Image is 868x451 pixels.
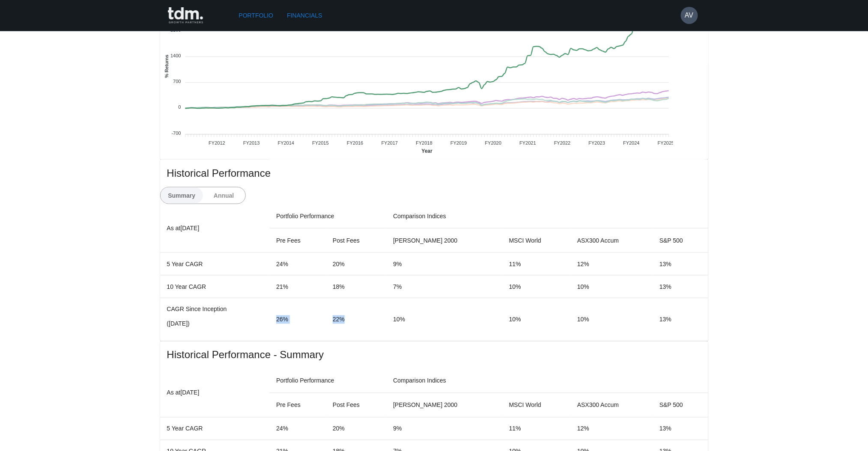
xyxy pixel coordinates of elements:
td: 9% [386,252,502,275]
td: 11% [502,252,570,275]
tspan: FY2014 [277,140,294,145]
th: ASX300 Accum [570,228,653,252]
tspan: FY2024 [623,140,640,145]
td: 13% [653,275,708,298]
td: 10% [570,275,653,298]
tspan: FY2023 [589,140,606,145]
text: % Returns [164,55,169,78]
tspan: FY2016 [347,140,364,145]
h6: AV [685,10,693,21]
td: 10% [570,298,653,341]
td: 22% [326,298,386,341]
th: Pre Fees [269,393,326,417]
tspan: FY2012 [209,140,225,145]
tspan: FY2022 [554,140,571,145]
th: [PERSON_NAME] 2000 [386,393,502,417]
p: ( [DATE] ) [167,320,263,328]
span: Historical Performance [167,166,701,180]
td: 9% [386,417,502,440]
th: S&P 500 [653,228,708,252]
a: Financials [283,8,325,24]
tspan: FY2018 [416,140,433,145]
td: 24% [269,252,326,275]
tspan: FY2021 [519,140,536,145]
td: 12% [570,417,653,440]
button: AV [681,7,698,24]
td: CAGR Since Inception [160,298,270,341]
th: Portfolio Performance [269,204,386,228]
td: 21% [269,275,326,298]
td: 13% [653,252,708,275]
tspan: FY2020 [485,140,501,145]
td: 7% [386,275,502,298]
td: 18% [326,275,386,298]
button: Annual [203,187,245,204]
tspan: 2100 [170,27,180,33]
tspan: FY2013 [243,140,260,145]
th: [PERSON_NAME] 2000 [386,228,502,252]
tspan: FY2015 [312,140,329,145]
td: 13% [653,298,708,341]
tspan: 700 [173,79,181,84]
th: Pre Fees [269,228,326,252]
th: Portfolio Performance [269,369,386,393]
th: Comparison Indices [386,369,708,393]
td: 24% [269,417,326,440]
th: ASX300 Accum [570,393,653,417]
td: 26% [269,298,326,341]
td: 12% [570,252,653,275]
th: Post Fees [326,228,386,252]
td: 20% [326,417,386,440]
tspan: -700 [171,131,181,136]
p: As at [DATE] [167,388,263,398]
th: MSCI World [502,393,570,417]
tspan: FY2019 [450,140,467,145]
th: Comparison Indices [386,204,708,228]
td: 10% [502,298,570,341]
td: 20% [326,252,386,275]
tspan: FY2017 [381,140,398,145]
tspan: FY2025 [658,140,674,145]
th: MSCI World [502,228,570,252]
div: text alignment [160,187,246,204]
span: Historical Performance - Summary [167,348,701,362]
td: 10 Year CAGR [160,275,270,298]
a: Portfolio [236,8,277,24]
p: As at [DATE] [167,223,263,233]
td: 13% [653,417,708,440]
td: 11% [502,417,570,440]
td: 10% [502,275,570,298]
th: S&P 500 [653,393,708,417]
tspan: 0 [178,105,181,110]
td: 10% [386,298,502,341]
th: Post Fees [326,393,386,417]
td: 5 Year CAGR [160,417,270,440]
tspan: 1400 [170,53,180,58]
text: Year [421,148,433,154]
td: 5 Year CAGR [160,252,270,275]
